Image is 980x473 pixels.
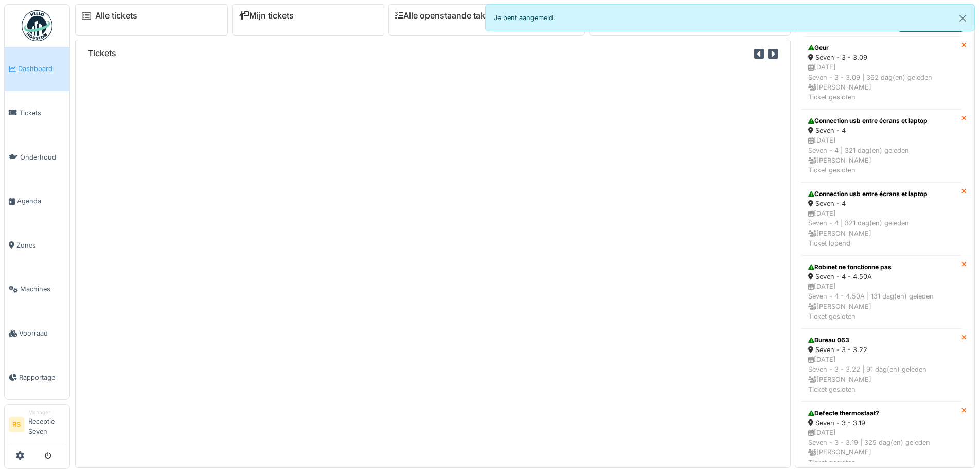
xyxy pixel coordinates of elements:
a: Zones [5,223,69,268]
button: Close [951,5,974,32]
img: Badge_color-CXgf-gQk.svg [22,10,52,41]
a: RS ManagerReceptie Seven [9,409,65,443]
span: Agenda [17,196,65,206]
a: Alle openstaande taken [395,11,495,21]
div: Seven - 3 - 3.22 [808,345,955,355]
span: Onderhoud [20,152,65,162]
div: Robinet ne fonctionne pas [808,262,955,272]
span: Machines [20,284,65,294]
div: Geur [808,43,955,52]
li: Receptie Seven [28,409,65,441]
div: Seven - 4 [808,199,955,208]
div: Defecte thermostaat? [808,409,955,418]
h6: Tickets [88,48,116,58]
span: Zones [16,240,65,250]
span: Voorraad [19,328,65,338]
a: Bureau 063 Seven - 3 - 3.22 [DATE]Seven - 3 - 3.22 | 91 dag(en) geleden [PERSON_NAME]Ticket gesloten [801,328,961,401]
div: Seven - 4 [808,126,955,135]
a: Agenda [5,179,69,223]
a: Onderhoud [5,135,69,179]
span: Tickets [19,108,65,118]
div: Bureau 063 [808,336,955,345]
span: Rapportage [19,373,65,382]
a: Alle tickets [95,11,137,21]
a: Geur Seven - 3 - 3.09 [DATE]Seven - 3 - 3.09 | 362 dag(en) geleden [PERSON_NAME]Ticket gesloten [801,36,961,109]
div: Manager [28,409,65,416]
div: [DATE] Seven - 4 - 4.50A | 131 dag(en) geleden [PERSON_NAME] Ticket gesloten [808,282,955,321]
a: Voorraad [5,311,69,356]
div: [DATE] Seven - 3 - 3.09 | 362 dag(en) geleden [PERSON_NAME] Ticket gesloten [808,62,955,102]
div: [DATE] Seven - 4 | 321 dag(en) geleden [PERSON_NAME] Ticket gesloten [808,135,955,175]
div: Connection usb entre écrans et laptop [808,189,955,199]
div: Seven - 4 - 4.50A [808,272,955,282]
div: Connection usb entre écrans et laptop [808,116,955,126]
a: Dashboard [5,47,69,91]
div: [DATE] Seven - 3 - 3.19 | 325 dag(en) geleden [PERSON_NAME] Ticket gesloten [808,428,955,467]
a: Mijn tickets [239,11,294,21]
div: [DATE] Seven - 4 | 321 dag(en) geleden [PERSON_NAME] Ticket lopend [808,208,955,248]
a: Connection usb entre écrans et laptop Seven - 4 [DATE]Seven - 4 | 321 dag(en) geleden [PERSON_NAM... [801,109,961,182]
a: Tickets [5,91,69,135]
span: Dashboard [18,64,65,74]
div: Je bent aangemeld. [485,4,975,31]
a: Robinet ne fonctionne pas Seven - 4 - 4.50A [DATE]Seven - 4 - 4.50A | 131 dag(en) geleden [PERSON... [801,255,961,328]
a: Rapportage [5,355,69,399]
a: Connection usb entre écrans et laptop Seven - 4 [DATE]Seven - 4 | 321 dag(en) geleden [PERSON_NAM... [801,182,961,255]
div: Seven - 3 - 3.09 [808,52,955,62]
li: RS [9,417,24,432]
div: [DATE] Seven - 3 - 3.22 | 91 dag(en) geleden [PERSON_NAME] Ticket gesloten [808,355,955,394]
div: Seven - 3 - 3.19 [808,418,955,428]
a: Machines [5,267,69,311]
